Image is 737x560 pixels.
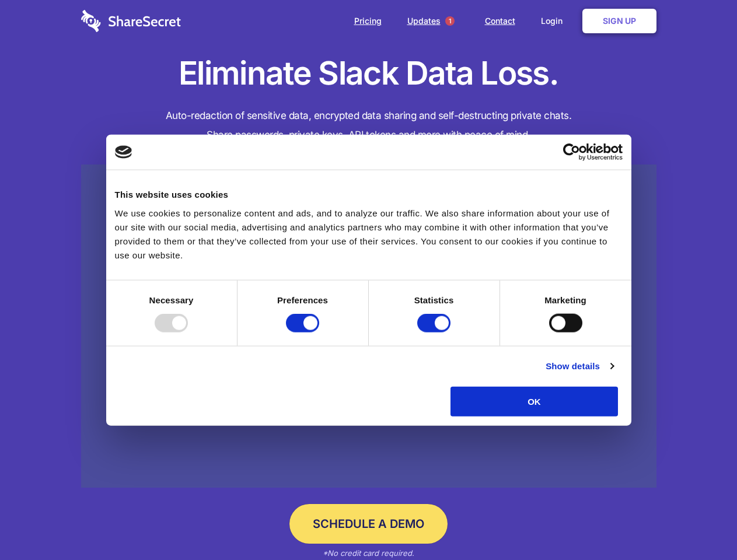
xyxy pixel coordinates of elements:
a: Wistia video thumbnail [81,164,656,488]
a: Login [529,3,580,39]
h4: Auto-redaction of sensitive data, encrypted data sharing and self-destructing private chats. Shar... [81,106,656,145]
a: Schedule a Demo [289,504,448,544]
strong: Necessary [149,293,194,303]
strong: Marketing [544,293,586,303]
strong: Preferences [277,293,328,303]
img: logo-wordmark-white-trans-d4663122ce5f474addd5e946df7df03e33cb6a1c49d2221995e7729f52c070b2.svg [81,10,181,32]
img: logo [115,143,132,156]
strong: Statistics [414,293,454,303]
a: Pricing [343,3,393,39]
span: 1 [445,16,455,26]
a: Show details [546,357,613,371]
div: This website uses cookies [115,185,623,199]
button: OK [450,384,618,418]
em: *No credit card required. [323,548,414,558]
a: Usercentrics Cookiebot - opens in a new window [521,141,623,159]
a: Contact [473,3,527,39]
h1: Eliminate Slack Data Loss. [81,52,656,94]
a: Sign Up [582,9,656,33]
div: We use cookies to personalize content and ads, and to analyze our traffic. We also share informat... [115,204,623,260]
